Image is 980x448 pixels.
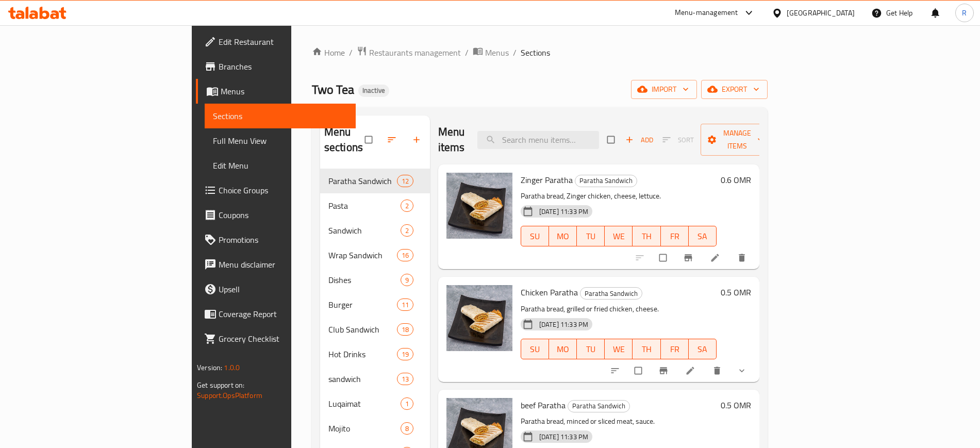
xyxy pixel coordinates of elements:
div: items [397,175,413,187]
div: Menu-management [675,7,738,19]
button: WE [605,339,633,359]
span: 1 [401,399,413,409]
input: search [477,131,599,149]
div: Paratha Sandwich [568,400,630,412]
svg: Show Choices [737,366,747,376]
a: Choice Groups [196,178,355,203]
span: Select section first [656,132,701,148]
button: delete [706,359,730,382]
span: Select all sections [359,130,380,150]
span: Full Menu View [213,135,347,147]
span: sandwich [328,373,397,385]
h6: 0.6 OMR [721,173,751,187]
span: Menu disclaimer [219,258,347,271]
a: Edit menu item [685,366,697,376]
span: Paratha Sandwich [328,175,397,187]
li: / [513,46,517,59]
button: Manage items [701,124,774,156]
span: MO [553,229,573,244]
a: Edit Restaurant [196,29,355,54]
a: Grocery Checklist [196,326,355,351]
a: Branches [196,54,355,79]
span: Luqaimat [328,397,401,410]
span: Paratha Sandwich [575,175,637,187]
span: [DATE] 11:33 PM [535,432,592,442]
p: Paratha bread, Zinger chicken, cheese, lettuce. [521,190,717,203]
div: items [401,397,413,410]
img: Zinger Paratha [446,173,512,239]
span: TU [581,342,601,357]
div: items [401,274,413,286]
div: Paratha Sandwich12 [320,169,430,193]
button: FR [661,339,689,359]
button: Branch-specific-item [677,246,702,269]
div: Luqaimat1 [320,391,430,416]
span: beef Paratha [521,397,566,413]
div: items [397,373,413,385]
a: Menu disclaimer [196,252,355,277]
span: 1.0.0 [224,361,240,374]
span: Pasta [328,200,401,212]
span: Wrap Sandwich [328,249,397,261]
div: Wrap Sandwich16 [320,243,430,268]
div: Hot Drinks19 [320,342,430,367]
div: Dishes9 [320,268,430,292]
span: 9 [401,275,413,285]
span: Promotions [219,234,347,246]
span: Edit Menu [213,159,347,172]
div: items [401,224,413,237]
p: Paratha bread, minced or sliced meat, sauce. [521,415,717,428]
div: items [397,348,413,360]
button: Branch-specific-item [652,359,677,382]
span: Upsell [219,283,347,295]
a: Edit Menu [205,153,355,178]
a: Sections [205,104,355,128]
div: sandwich13 [320,367,430,391]
div: items [397,298,413,311]
span: 16 [397,251,413,260]
span: Sandwich [328,224,401,237]
h6: 0.5 OMR [721,285,751,300]
div: items [401,200,413,212]
span: Sort sections [380,128,405,151]
span: Grocery Checklist [219,333,347,345]
span: TH [637,229,656,244]
span: Chicken Paratha [521,285,578,300]
span: Choice Groups [219,184,347,196]
span: WE [609,342,628,357]
span: 2 [401,226,413,236]
div: Mojito8 [320,416,430,441]
div: [GEOGRAPHIC_DATA] [787,7,855,19]
span: 18 [397,325,413,335]
span: [DATE] 11:33 PM [535,320,592,329]
span: Restaurants management [369,46,461,59]
span: Zinger Paratha [521,172,573,188]
span: FR [665,229,685,244]
h6: 0.5 OMR [721,398,751,412]
span: SA [693,342,712,357]
span: import [639,83,689,96]
button: show more [730,359,755,382]
a: Menus [473,46,509,59]
div: items [397,249,413,261]
span: Paratha Sandwich [568,400,629,412]
span: WE [609,229,628,244]
div: items [397,323,413,336]
span: Add item [623,132,656,148]
li: / [465,46,469,59]
span: SU [525,342,545,357]
a: Promotions [196,227,355,252]
button: Add section [405,128,430,151]
a: Coverage Report [196,302,355,326]
span: Club Sandwich [328,323,397,336]
a: Menus [196,79,355,104]
a: Support.OpsPlatform [197,389,262,402]
span: Burger [328,298,397,311]
span: Version: [197,361,222,374]
span: SU [525,229,545,244]
button: delete [730,246,755,269]
span: Coupons [219,209,347,221]
button: MO [549,226,577,246]
span: SA [693,229,712,244]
